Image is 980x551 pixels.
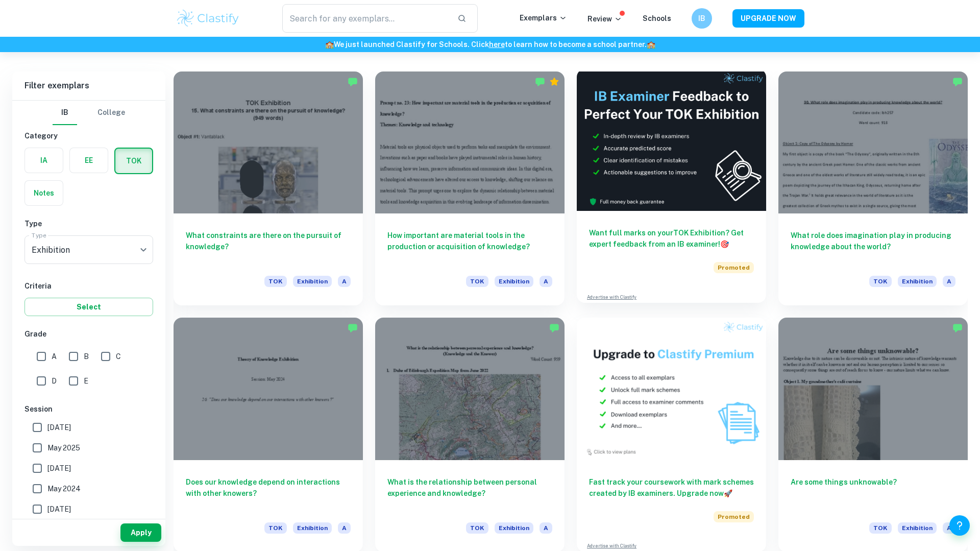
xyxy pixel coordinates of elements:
span: [DATE] [47,504,71,515]
h6: Category [24,130,153,141]
span: May 2025 [47,442,80,453]
a: Advertise with Clastify [587,542,636,549]
span: A [52,351,57,362]
span: B [84,351,89,362]
img: Marked [348,77,358,87]
img: Thumbnail [577,318,766,460]
span: Exhibition [495,276,533,287]
h6: Does our knowledge depend on interactions with other knowers? [186,476,351,510]
button: EE [70,148,108,173]
img: Thumbnail [577,69,766,211]
a: What role does imagination play in producing knowledge about the world?TOKExhibitionA [778,71,968,305]
span: TOK [264,522,287,534]
a: Schools [643,14,671,22]
input: Search for any exemplars... [282,4,449,33]
span: Exhibition [293,522,332,534]
label: Type [32,231,46,239]
a: Want full marks on yourTOK Exhibition? Get expert feedback from an IB examiner!PromotedAdvertise ... [577,71,766,305]
a: here [489,40,505,49]
button: Apply [120,523,161,542]
span: A [943,276,955,287]
a: Advertise with Clastify [587,294,636,301]
h6: What is the relationship between personal experience and knowledge? [387,476,552,510]
span: A [540,276,552,287]
p: Exemplars [520,12,567,23]
span: 🏫 [647,40,655,49]
div: Exhibition [24,235,153,264]
span: TOK [869,522,892,534]
span: Promoted [714,511,754,522]
button: TOK [115,149,152,173]
span: E [84,375,88,387]
h6: Session [24,403,153,415]
h6: Criteria [24,280,153,292]
button: Help and Feedback [949,515,970,536]
span: Exhibition [898,522,937,534]
button: Notes [25,181,63,205]
button: IA [25,148,63,173]
h6: How important are material tools in the production or acquisition of knowledge? [387,230,552,263]
h6: Type [24,218,153,229]
span: A [338,276,351,287]
span: [DATE] [47,463,71,474]
h6: Filter exemplars [12,71,165,100]
button: UPGRADE NOW [732,9,804,28]
span: Promoted [714,262,754,273]
a: How important are material tools in the production or acquisition of knowledge?TOKExhibitionA [375,71,565,305]
div: Filter type choice [53,101,125,125]
p: Review [587,13,622,25]
img: Marked [952,323,963,333]
img: Marked [535,77,545,87]
span: D [52,375,57,387]
button: IB [692,8,712,29]
h6: We just launched Clastify for Schools. Click to learn how to become a school partner. [2,39,978,50]
h6: What constraints are there on the pursuit of knowledge? [186,230,351,263]
span: 🚀 [724,489,732,497]
img: Marked [549,323,559,333]
span: May 2024 [47,483,81,494]
h6: Are some things unknowable? [791,476,955,510]
span: [DATE] [47,422,71,433]
img: Marked [348,323,358,333]
span: C [116,351,121,362]
img: Marked [952,77,963,87]
button: Select [24,298,153,316]
span: TOK [466,522,488,534]
span: 🎯 [720,240,729,248]
span: A [540,522,552,534]
span: Exhibition [495,522,533,534]
button: IB [53,101,77,125]
span: TOK [869,276,892,287]
a: What constraints are there on the pursuit of knowledge?TOKExhibitionA [174,71,363,305]
span: Exhibition [898,276,937,287]
h6: Grade [24,328,153,340]
button: College [97,101,125,125]
img: Clastify logo [176,8,240,29]
span: A [338,522,351,534]
span: 🏫 [325,40,334,49]
span: TOK [264,276,287,287]
h6: What role does imagination play in producing knowledge about the world? [791,230,955,263]
h6: IB [696,13,708,24]
span: Exhibition [293,276,332,287]
span: TOK [466,276,488,287]
span: A [943,522,955,534]
h6: Fast track your coursework with mark schemes created by IB examiners. Upgrade now [589,476,754,499]
h6: Want full marks on your TOK Exhibition ? Get expert feedback from an IB examiner! [589,227,754,250]
div: Premium [549,77,559,87]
